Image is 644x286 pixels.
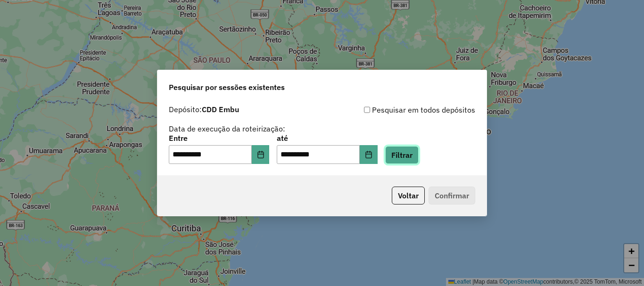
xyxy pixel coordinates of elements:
[360,145,378,164] button: Choose Date
[202,105,239,114] strong: CDD Embu
[385,146,419,164] button: Filtrar
[392,187,425,204] button: Voltar
[169,132,269,144] label: Entre
[277,132,377,144] label: até
[169,104,239,115] label: Depósito:
[252,145,270,164] button: Choose Date
[169,123,285,134] label: Data de execução da roteirização:
[322,104,475,115] div: Pesquisar em todos depósitos
[169,82,285,93] span: Pesquisar por sessões existentes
